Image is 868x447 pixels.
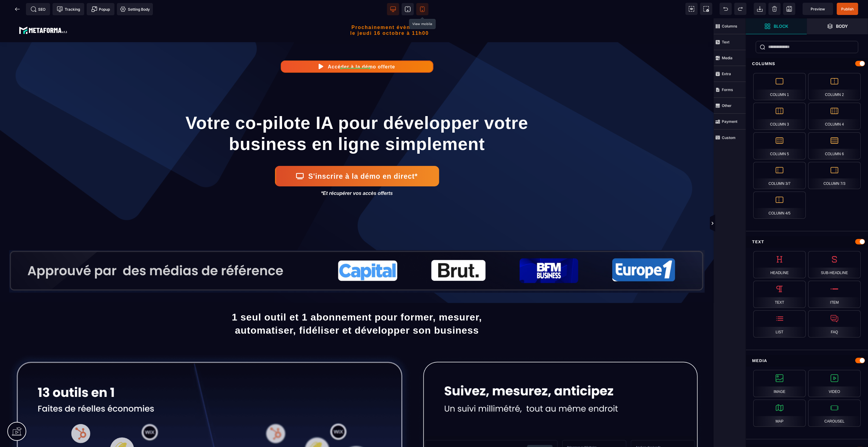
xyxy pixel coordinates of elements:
div: Column 6 [808,132,861,159]
span: Forms [714,82,746,98]
h1: Votre co-pilote IA pour développer votre business en ligne simplement [9,91,705,139]
strong: Block [774,24,788,28]
span: View mobile [416,3,429,15]
strong: Other [722,103,732,108]
div: Column 1 [753,73,806,100]
span: Extra [714,66,746,82]
div: Media [746,355,868,366]
span: Seo meta data [26,3,50,15]
span: Undo [720,3,732,15]
span: View tablet [402,3,414,15]
span: Back [11,3,24,15]
div: Map [753,400,806,427]
strong: Payment [722,119,737,124]
h1: 1 seul outil et 1 abonnement pour former, mesurer, automatiser, fidéliser et développer son business [9,289,705,322]
span: Open Import Webpage [754,3,766,15]
span: Screenshot [700,3,712,15]
span: Open Blocks [746,18,807,34]
div: Columns [746,58,868,69]
span: Other [714,98,746,114]
span: Columns [714,18,746,34]
div: Item [808,281,861,308]
span: Preview [811,7,825,11]
span: Favicon [117,3,153,15]
button: Accéder à la démo offerte [281,42,433,54]
span: Payment [714,114,746,130]
span: Text [714,34,746,50]
div: Column 2 [808,73,861,100]
span: SEO [31,6,46,12]
strong: Media [722,56,732,60]
div: FAQ [808,310,861,338]
div: Image [753,370,806,397]
span: Clear [769,3,781,15]
strong: Custom [722,135,736,140]
span: Publish [841,7,854,11]
div: List [753,310,806,338]
div: Text [753,281,806,308]
span: Tracking [57,6,80,12]
img: d26e0583832d778f9e305d79f6bddf92_8fa9e2e868b1947d56ac74b6bb2c0e33_logo-meta-v1-2.fcd3b35b.svg [19,3,69,21]
h2: Prochainement évènement le jeudi 16 octobre à 11h00 [69,3,710,21]
div: Text [746,236,868,247]
span: Open Layers [807,18,868,34]
div: Column 4 [808,103,861,130]
span: Popup [91,6,110,12]
div: Column 7/3 [808,162,861,189]
div: Column 5 [753,132,806,159]
i: *Et récupérer vos accès offerts [321,172,393,178]
img: 6ac7edd868552ea4cac3a134bbc25cc8_cedcaeaed21095557c16483233e6a24a_Capture_d%E2%80%99e%CC%81cran_2... [9,232,705,274]
div: Carousel [808,400,861,427]
strong: Text [722,40,729,44]
div: Column 4/5 [753,192,806,219]
button: S'inscrire à la démo en direct* [275,148,439,168]
div: Column 3 [753,103,806,130]
strong: Columns [722,24,737,28]
strong: Extra [722,71,731,76]
span: Setting Body [120,6,150,12]
span: Save [783,3,795,15]
span: Tracking code [52,3,84,15]
div: Sub-headline [808,251,861,278]
span: Save [837,3,858,15]
span: View desktop [387,3,399,15]
span: View components [685,3,698,15]
div: Headline [753,251,806,278]
strong: Forms [722,87,733,92]
div: Column 3/7 [753,162,806,189]
span: Redo [734,3,747,15]
span: Create Alert Modal [87,3,114,15]
span: Custom Block [714,130,746,145]
span: Toggle Views [746,214,752,233]
div: Video [808,370,861,397]
strong: Body [836,24,848,28]
span: Media [714,50,746,66]
span: Preview [803,3,833,15]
